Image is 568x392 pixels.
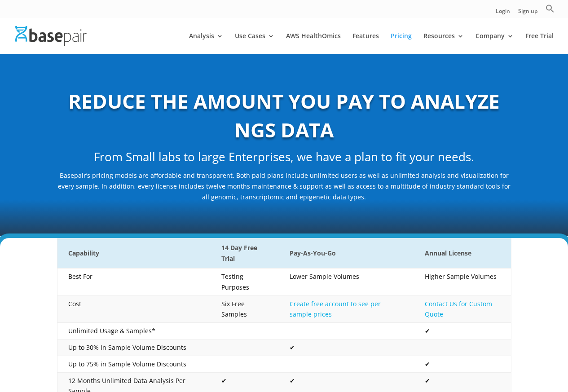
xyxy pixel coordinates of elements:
[414,323,511,339] td: ✔
[57,339,211,356] td: Up to 30% In Sample Volume Discounts
[57,149,511,170] h2: From Small labs to large Enterprises, we have a plan to fit your needs.
[235,33,274,54] a: Use Cases
[57,269,211,296] td: Best For
[414,356,511,372] td: ✔
[15,26,87,45] img: Basepair
[211,269,279,296] td: Testing Purposes
[546,4,555,18] a: Search Icon Link
[523,347,557,381] iframe: Drift Widget Chat Controller
[279,339,414,356] td: ✔
[414,269,511,296] td: Higher Sample Volumes
[279,269,414,296] td: Lower Sample Volumes
[286,33,341,54] a: AWS HealthOmics
[525,33,554,54] a: Free Trial
[189,33,223,54] a: Analysis
[211,295,279,323] td: Six Free Samples
[476,33,514,54] a: Company
[496,9,510,18] a: Login
[352,33,379,54] a: Features
[423,33,464,54] a: Resources
[57,323,211,339] td: Unlimited Usage & Samples*
[58,171,511,201] span: Basepair’s pricing models are affordable and transparent. Both paid plans include unlimited users...
[211,238,279,269] th: 14 Day Free Trial
[290,300,381,319] a: Create free account to see per sample prices
[425,300,492,319] a: Contact Us for Custom Quote
[57,238,211,269] th: Capability
[518,9,537,18] a: Sign up
[68,88,500,143] b: REDUCE THE AMOUNT YOU PAY TO ANALYZE NGS DATA
[391,33,412,54] a: Pricing
[546,4,555,13] svg: Search
[414,238,511,269] th: Annual License
[279,238,414,269] th: Pay-As-You-Go
[57,295,211,323] td: Cost
[57,356,211,372] td: Up to 75% in Sample Volume Discounts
